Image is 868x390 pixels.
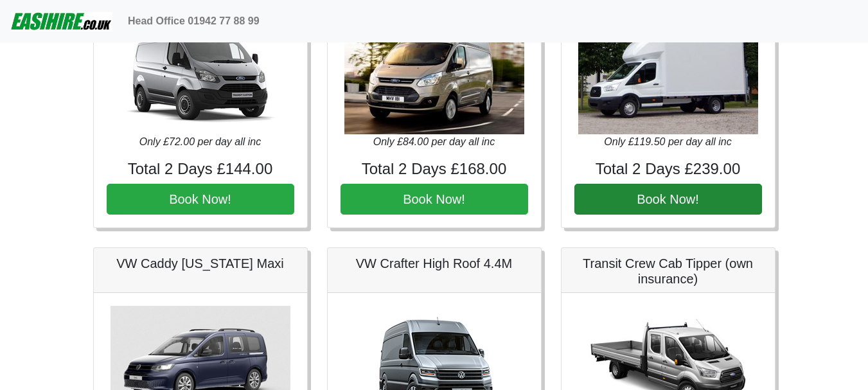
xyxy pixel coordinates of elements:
[139,136,261,147] i: Only £72.00 per day all inc
[341,160,528,179] h4: Total 2 Days £168.00
[107,160,294,179] h4: Total 2 Days £144.00
[341,256,528,271] h5: VW Crafter High Roof 4.4M
[604,136,731,147] i: Only £119.50 per day all inc
[123,8,265,34] a: Head Office 01942 77 88 99
[107,256,294,271] h5: VW Caddy [US_STATE] Maxi
[574,256,762,287] h5: Transit Crew Cab Tipper (own insurance)
[107,184,294,215] button: Book Now!
[373,136,495,147] i: Only £84.00 per day all inc
[578,19,758,134] img: Ford Transit Luton
[344,19,524,134] img: Ford Transit LWB High Roof
[10,8,112,34] img: easihire_logo_small.png
[574,184,762,215] button: Book Now!
[574,160,762,179] h4: Total 2 Days £239.00
[111,19,290,134] img: Ford Transit SWB Medium Roof
[128,15,260,26] b: Head Office 01942 77 88 99
[341,184,528,215] button: Book Now!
